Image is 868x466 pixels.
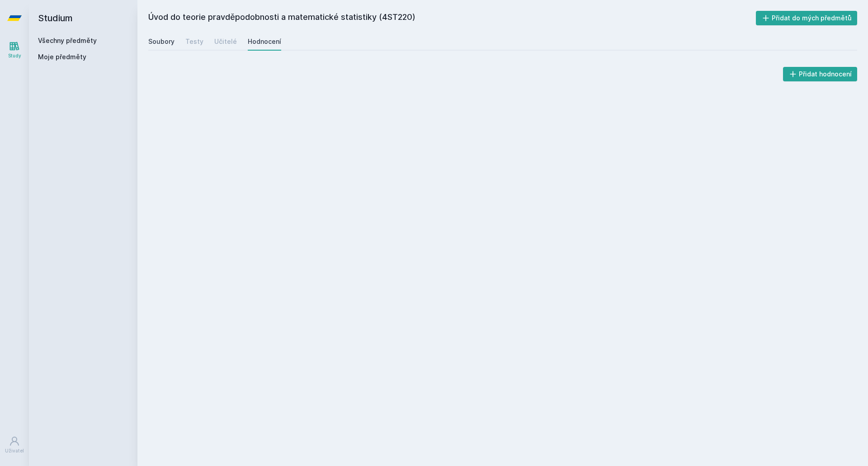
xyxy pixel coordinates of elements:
[2,36,27,64] a: Study
[38,37,97,44] a: Všechny předměty
[214,33,237,51] a: Učitelé
[148,11,756,25] h2: Úvod do teorie pravděpodobnosti a matematické statistiky (4ST220)
[148,37,175,46] div: Soubory
[214,37,237,46] div: Učitelé
[783,67,858,81] button: Přidat hodnocení
[185,33,203,51] a: Testy
[38,52,86,61] span: Moje předměty
[248,37,281,46] div: Hodnocení
[756,11,858,25] button: Přidat do mých předmětů
[148,33,175,51] a: Soubory
[2,431,27,459] a: Uživatel
[5,447,24,454] div: Uživatel
[8,52,21,59] div: Study
[248,33,281,51] a: Hodnocení
[185,37,203,46] div: Testy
